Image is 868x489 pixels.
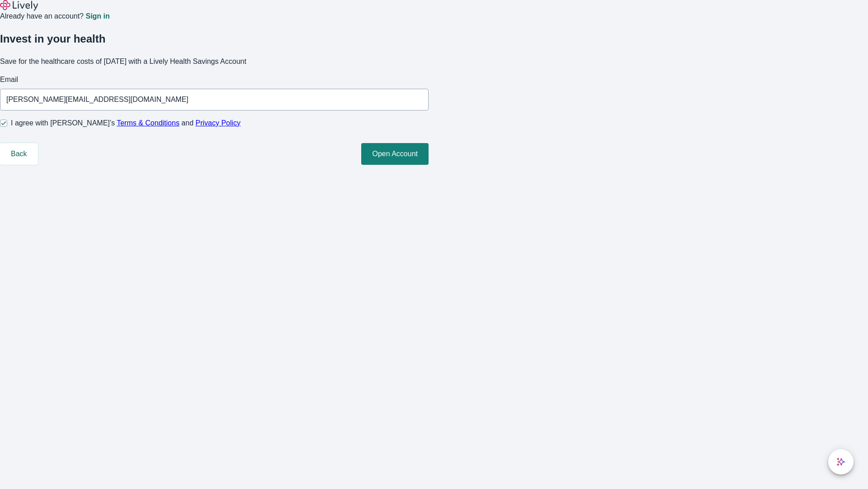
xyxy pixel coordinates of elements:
span: I agree with [PERSON_NAME]’s and [11,118,241,129]
a: Privacy Policy [196,119,241,127]
a: Sign in [85,13,109,20]
button: Open Account [361,143,429,165]
svg: Lively AI Assistant [836,457,845,466]
button: chat [828,449,854,475]
a: Terms & Conditions [117,119,179,127]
